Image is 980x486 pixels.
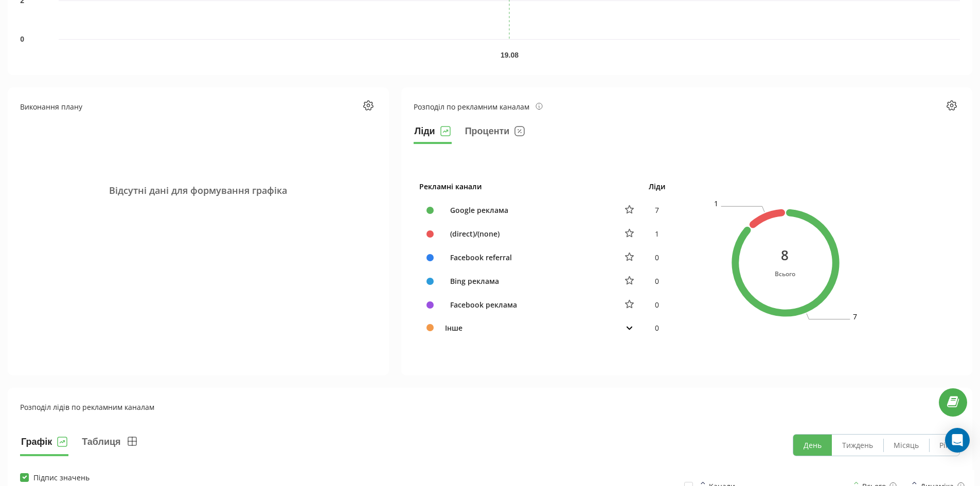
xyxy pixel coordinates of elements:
button: Тиждень [832,435,883,456]
button: Графік [20,434,68,456]
button: Місяць [883,435,929,456]
text: 19.08 [501,51,519,59]
button: Таблиця [81,434,139,456]
div: Google реклама [445,205,610,215]
div: Розподіл лідів по рекламним каналам [20,402,154,412]
th: Ліди [643,174,671,199]
td: 0 [643,269,671,293]
text: 1 [714,199,718,208]
button: День [793,435,832,456]
div: (direct)/(none) [445,228,610,239]
div: 8 [775,245,795,264]
div: Всього [775,268,795,279]
button: Ліди [414,123,452,144]
td: 0 [643,317,671,339]
div: Bing реклама [445,276,610,286]
td: 0 [643,246,671,269]
text: 0 [20,35,24,43]
td: 1 [643,222,671,246]
label: Підпис значень [20,473,90,482]
div: Виконання плану [20,101,82,112]
div: Open Intercom Messenger [945,428,970,453]
text: 7 [852,311,857,321]
div: Відсутні дані для формування графіка [20,123,377,257]
div: Розподіл по рекламним каналам [414,101,543,112]
th: Рекламні канали [414,174,643,199]
div: Facebook реклама [445,299,610,310]
td: 0 [643,293,671,317]
td: 7 [643,199,671,222]
button: Рік [929,435,959,456]
button: Проценти [464,123,526,144]
td: Інше [439,317,616,339]
div: Facebook referral [445,252,610,263]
